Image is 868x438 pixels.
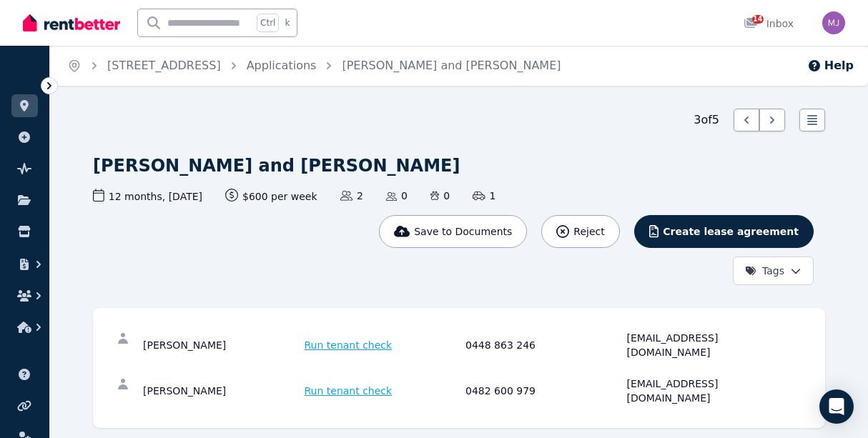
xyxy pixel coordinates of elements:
[627,331,784,359] div: [EMAIL_ADDRESS][DOMAIN_NAME]
[50,46,578,86] nav: Breadcrumb
[573,224,604,239] span: Reject
[819,389,854,424] div: Open Intercom Messenger
[93,189,202,204] span: 12 months , [DATE]
[744,16,794,31] div: Inbox
[807,57,854,74] button: Help
[285,17,290,29] span: k
[430,189,450,203] span: 0
[745,264,784,278] span: Tags
[414,224,512,239] span: Save to Documents
[225,189,317,204] span: $600 per week
[143,331,300,359] div: [PERSON_NAME]
[634,215,814,248] button: Create lease agreement
[305,338,393,352] span: Run tenant check
[143,377,300,405] div: [PERSON_NAME]
[465,331,623,359] div: 0448 863 246
[379,215,528,248] button: Save to Documents
[663,224,799,239] span: Create lease agreement
[465,377,623,405] div: 0482 600 979
[733,257,814,285] button: Tags
[342,59,561,72] a: [PERSON_NAME] and [PERSON_NAME]
[541,215,619,248] button: Reject
[23,12,120,34] img: RentBetter
[257,14,279,32] span: Ctrl
[386,189,408,203] span: 0
[93,154,460,177] h1: [PERSON_NAME] and [PERSON_NAME]
[473,189,495,203] span: 1
[627,377,784,405] div: [EMAIL_ADDRESS][DOMAIN_NAME]
[305,384,393,398] span: Run tenant check
[822,11,845,34] img: Michael Josefski
[752,15,764,24] span: 14
[694,111,719,129] span: 3 of 5
[107,59,221,72] a: [STREET_ADDRESS]
[340,189,363,203] span: 2
[247,59,317,72] a: Applications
